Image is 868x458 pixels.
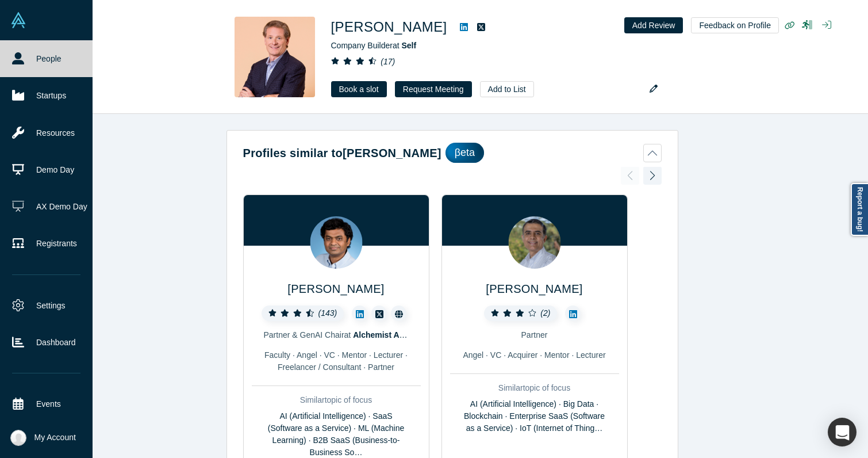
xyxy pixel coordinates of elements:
img: Katinka Harsányi's Account [10,430,26,446]
button: Profiles similar to[PERSON_NAME]βeta [243,143,662,163]
button: Request Meeting [395,81,472,97]
img: Bill Demas's Profile Image [235,17,315,97]
i: ( 143 ) [318,308,337,318]
img: Gnani Palanikumar's Profile Image [310,216,362,269]
div: Angel · VC · Acquirer · Mentor · Lecturer [450,349,619,361]
button: Add Review [624,17,683,33]
div: βeta [445,143,484,163]
span: Partner [521,330,548,339]
a: Book a slot [331,81,387,97]
button: My Account [10,430,76,446]
div: Similar topic of focus [450,382,619,394]
span: Partner & GenAI Chair at [264,330,433,339]
div: Faculty · Angel · VC · Mentor · Lecturer · Freelancer / Consultant · Partner [252,349,421,373]
div: Similar topic of focus [252,394,421,406]
a: Alchemist Acclerator [353,330,433,339]
a: Report a bug! [851,183,868,236]
a: [PERSON_NAME] [486,283,582,295]
img: Eshwar Belani's Profile Image [508,216,560,269]
i: ( 2 ) [540,308,550,318]
i: ( 17 ) [381,57,395,66]
span: Company Builder at [331,41,417,50]
span: My Account [34,432,76,444]
button: Feedback on Profile [691,17,779,33]
img: Alchemist Vault Logo [10,12,26,28]
h1: [PERSON_NAME] [331,17,447,37]
h2: Profiles similar to [PERSON_NAME] [243,144,441,162]
div: AI (Artificial Intelligence) · Big Data · Blockchain · Enterprise SaaS (Software as a Service) · ... [450,398,619,434]
button: Add to List [480,81,534,97]
a: Self [401,41,416,50]
a: [PERSON_NAME] [287,283,384,295]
